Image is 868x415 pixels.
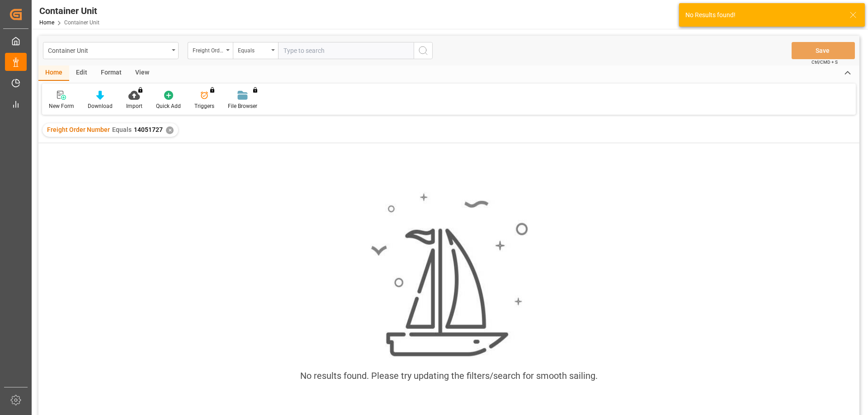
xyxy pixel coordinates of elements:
span: Freight Order Number [47,126,110,133]
div: Home [38,65,69,81]
div: Format [94,65,128,81]
div: Quick Add [156,102,181,110]
div: No Results found! [685,10,841,20]
div: ✕ [166,126,174,134]
span: Ctrl/CMD + S [811,59,838,65]
button: open menu [43,42,179,59]
div: Equals [238,44,269,55]
div: New Form [49,102,74,110]
div: Edit [69,65,94,81]
button: open menu [233,42,278,59]
span: Equals [112,126,132,133]
button: Save [792,42,855,59]
div: View [128,65,156,81]
button: search button [414,42,433,59]
div: Download [88,102,113,110]
input: Type to search [278,42,414,59]
div: Freight Order Number [193,44,223,55]
img: smooth_sailing.jpeg [370,192,528,358]
button: open menu [188,42,233,59]
a: Home [39,19,54,26]
div: Container Unit [48,44,169,56]
div: Container Unit [39,4,99,18]
div: No results found. Please try updating the filters/search for smooth sailing. [300,369,598,382]
span: 14051727 [134,126,163,133]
